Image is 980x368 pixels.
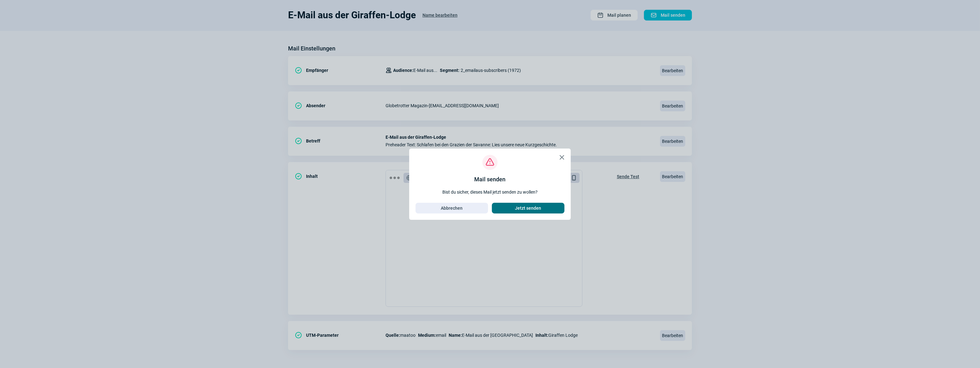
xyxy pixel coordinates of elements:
div: Mail senden [475,175,506,184]
span: Abbrechen [441,203,463,213]
div: Bist du sicher, dieses Mail jetzt senden zu wollen? [442,189,538,195]
button: Abbrechen [416,203,488,213]
button: Jetzt senden [492,203,564,213]
span: Jetzt senden [515,203,541,213]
